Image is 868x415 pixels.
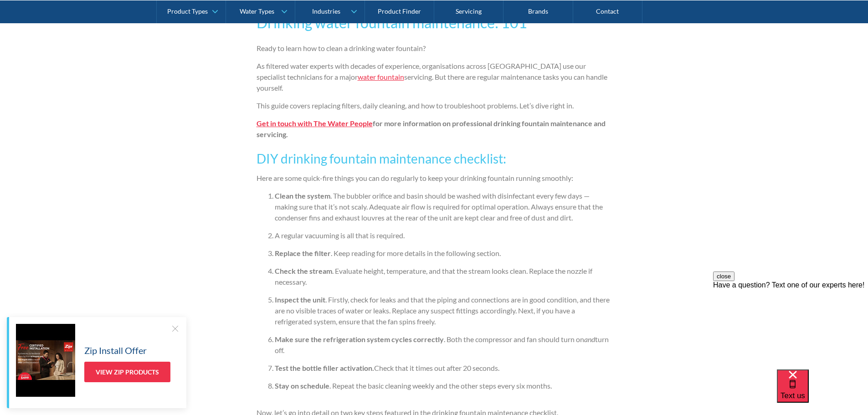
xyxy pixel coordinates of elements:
li: . Evaluate height, temperature, and that the stream looks clean. Replace the nozzle if necessary. [275,266,612,287]
p: As filtered water experts with decades of experience, organisations across [GEOGRAPHIC_DATA] use ... [257,61,612,93]
strong: Replace the filter [275,249,331,257]
strong: Check the stream [275,266,332,275]
p: Here are some quick-fire things you can do regularly to keep your drinking fountain running smoot... [257,173,612,184]
img: Zip Install Offer [16,324,75,397]
li: . Repeat the basic cleaning weekly and the other steps every six months. [275,380,612,391]
a: water fountain [358,72,404,81]
a: Get in touch with The Water People [257,119,373,128]
div: Product Types [167,7,208,15]
li: A regular vacuuming is all that is required. [275,230,612,241]
a: View Zip Products [84,362,170,382]
strong: Test the bottle filler activation. [275,364,374,372]
li: . Both the compressor and fan should turn on turn off. [275,334,612,356]
strong: for more information on professional drinking fountain maintenance and servicing. [257,119,606,138]
em: and [584,335,595,343]
h5: Zip Install Offer [84,343,147,357]
strong: Stay on schedule [275,381,329,390]
strong: Make sure the refrigeration system cycles correctly [275,335,444,343]
li: . Firstly, check for leaks and that the piping and connections are in good condition, and there a... [275,294,612,327]
li: . Keep reading for more details in the following section. [275,248,612,259]
div: Industries [312,7,340,15]
strong: Inspect the unit [275,295,325,304]
h2: Drinking water fountain maintenance: 101 [257,12,612,34]
h3: DIY drinking fountain maintenance checklist: [257,149,612,168]
iframe: podium webchat widget prompt [713,272,868,381]
iframe: podium webchat widget bubble [777,369,868,415]
div: Water Types [240,7,274,15]
p: This guide covers replacing filters, daily cleaning, and how to troubleshoot problems. Let’s dive... [257,100,612,111]
p: Ready to learn how to clean a drinking water fountain? [257,43,612,54]
li: Check that it times out after 20 seconds. [275,363,612,374]
strong: Clean the system [275,191,330,200]
li: . The bubbler orifice and basin should be washed with disinfectant every few days — making sure t... [275,190,612,223]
